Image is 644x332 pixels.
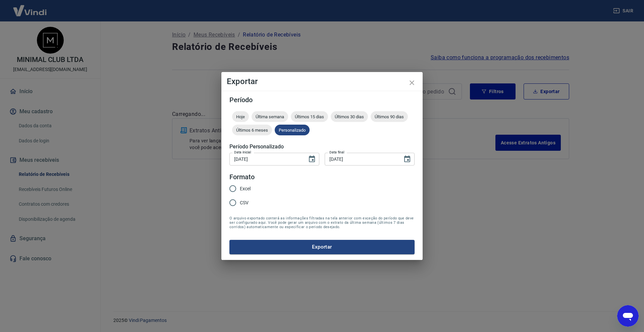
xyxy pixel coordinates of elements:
[400,152,414,166] button: Choose date, selected date is 22 de set de 2025
[291,114,328,119] span: Últimos 15 dias
[275,125,310,135] div: Personalizado
[252,114,288,119] span: Última semana
[329,150,344,155] label: Data final
[275,128,310,133] span: Personalizado
[229,172,255,182] legend: Formato
[325,153,398,165] input: DD/MM/YYYY
[331,111,368,122] div: Últimos 30 dias
[305,152,319,166] button: Choose date, selected date is 19 de set de 2025
[240,199,249,206] span: CSV
[240,185,251,192] span: Excel
[252,111,288,122] div: Última semana
[371,114,408,119] span: Últimos 90 dias
[404,75,420,91] button: close
[229,143,415,150] h5: Período Personalizado
[229,216,415,229] span: O arquivo exportado conterá as informações filtradas na tela anterior com exceção do período que ...
[331,114,368,119] span: Últimos 30 dias
[232,125,272,135] div: Últimos 6 meses
[229,240,415,254] button: Exportar
[617,305,639,327] iframe: Botão para abrir a janela de mensagens
[234,150,251,155] label: Data inicial
[232,128,272,133] span: Últimos 6 meses
[227,77,417,85] h4: Exportar
[232,111,249,122] div: Hoje
[232,114,249,119] span: Hoje
[371,111,408,122] div: Últimos 90 dias
[229,153,303,165] input: DD/MM/YYYY
[291,111,328,122] div: Últimos 15 dias
[229,96,415,103] h5: Período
